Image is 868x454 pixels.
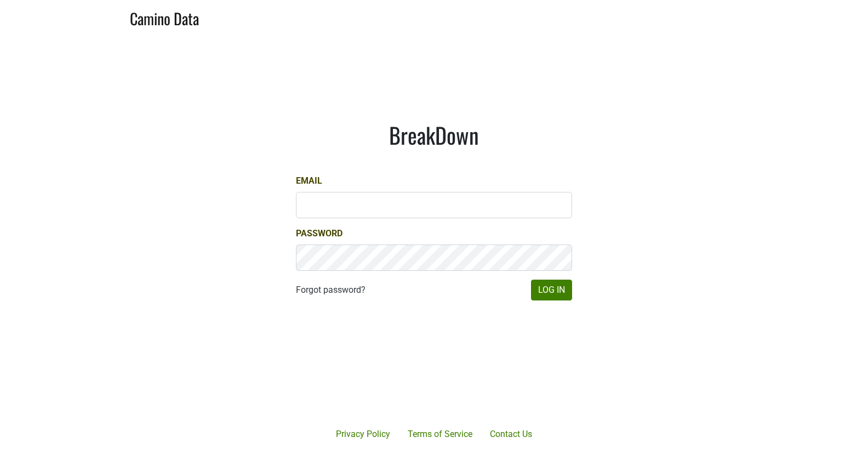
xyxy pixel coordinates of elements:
[296,174,322,188] label: Email
[130,4,199,30] a: Camino Data
[296,227,342,240] label: Password
[399,423,481,445] a: Terms of Service
[327,423,399,445] a: Privacy Policy
[481,423,541,445] a: Contact Us
[531,280,572,300] button: Log In
[296,122,572,148] h1: BreakDown
[296,283,366,297] a: Forgot password?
